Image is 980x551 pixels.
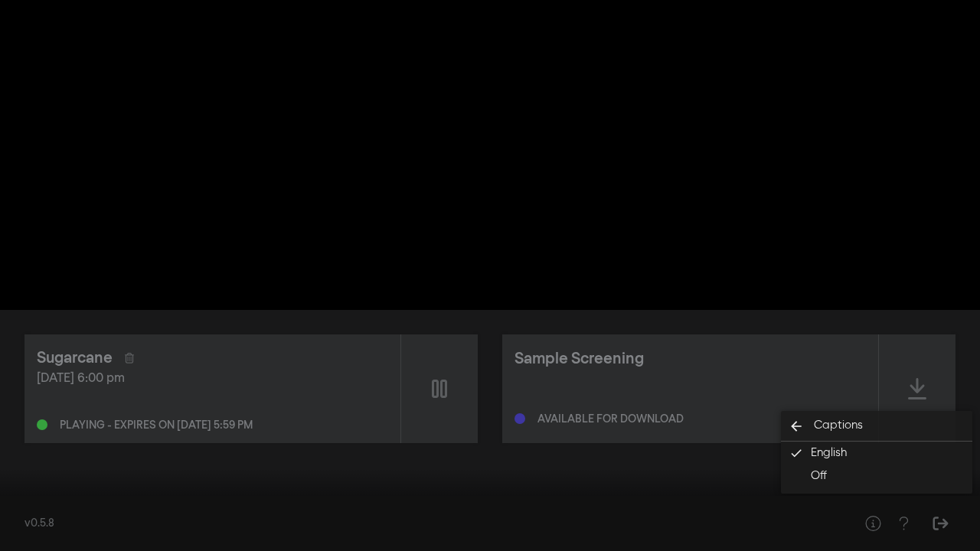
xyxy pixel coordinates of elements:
div: v0.5.8 [24,516,827,532]
i: arrow_back [781,419,812,434]
span: Captions [814,417,863,435]
button: Help [888,508,919,539]
button: Help [857,508,888,539]
span: Off [811,468,827,485]
button: English [781,442,972,465]
button: Sign Out [925,508,955,539]
span: English [811,445,847,462]
i: done [786,446,811,460]
button: Back [781,411,972,442]
button: Off [781,465,972,487]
